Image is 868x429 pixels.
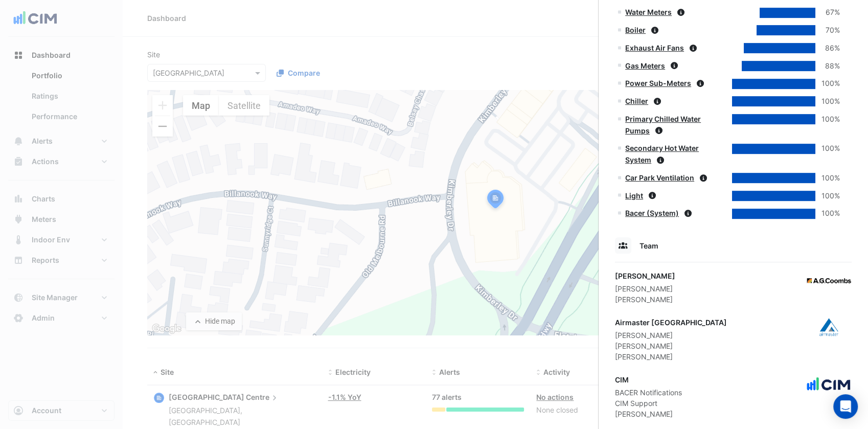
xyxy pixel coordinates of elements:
div: 100% [815,143,840,154]
div: 100% [815,208,840,219]
div: [PERSON_NAME] [615,330,727,341]
a: Secondary Hot Water System [625,144,699,164]
div: 100% [815,190,840,202]
span: Team [639,241,658,250]
div: 100% [815,96,840,107]
div: CIM [615,374,682,385]
div: [PERSON_NAME] [615,283,675,294]
div: [PERSON_NAME] [615,270,675,281]
div: [PERSON_NAME] [615,351,727,362]
div: Airmaster [GEOGRAPHIC_DATA] [615,317,727,328]
div: [PERSON_NAME] [615,341,727,351]
div: 100% [815,78,840,89]
a: Light [625,191,643,200]
a: Exhaust Air Fans [625,43,684,52]
img: Airmaster Australia [806,317,852,337]
img: CIM [806,374,852,395]
div: CIM Support [615,398,682,409]
a: Boiler [625,26,646,34]
div: Open Intercom Messenger [833,394,858,419]
img: AG Coombs [806,270,852,291]
a: Chiller [625,97,648,105]
a: Car Park Ventilation [625,173,694,182]
a: Gas Meters [625,61,665,70]
a: Bacer (System) [625,209,679,217]
div: 86% [815,42,840,54]
div: 67% [815,7,840,18]
div: [PERSON_NAME] [615,409,682,419]
a: Primary Chilled Water Pumps [625,115,701,135]
a: Power Sub-Meters [625,79,691,87]
div: 88% [815,60,840,72]
div: 100% [815,114,840,125]
a: Water Meters [625,8,672,16]
div: [PERSON_NAME] [615,294,675,305]
div: BACER Notifications [615,387,682,398]
div: 100% [815,172,840,184]
div: 70% [815,25,840,36]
